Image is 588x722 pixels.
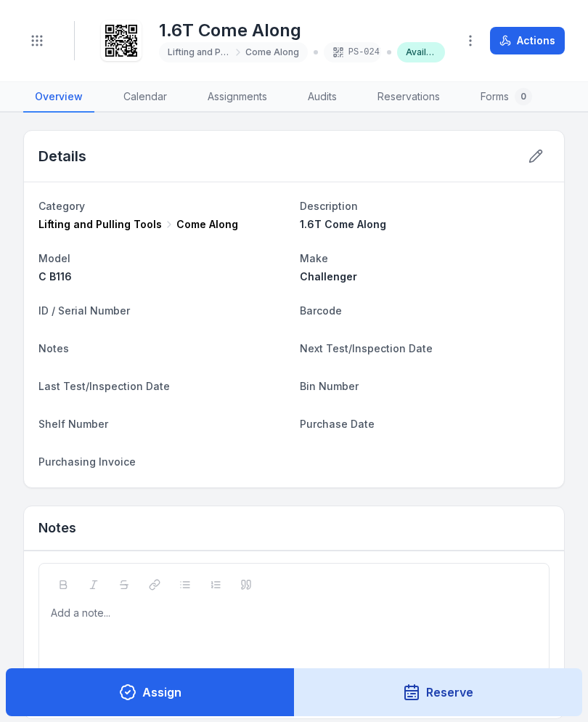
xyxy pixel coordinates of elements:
span: Last Test/Inspection Date [38,380,170,392]
span: Model [38,252,70,264]
span: ID / Serial Number [38,304,130,317]
span: Purchase Date [300,418,375,430]
span: Shelf Number [38,418,108,430]
span: Barcode [300,304,342,317]
h1: 1.6T Come Along [159,19,445,42]
span: Come Along [245,46,299,58]
span: Lifting and Pulling Tools [38,217,162,232]
button: Actions [490,27,565,54]
span: Description [300,200,358,212]
span: Challenger [300,270,357,283]
a: Assignments [196,82,279,113]
span: C B116 [38,270,72,283]
a: Overview [23,82,94,113]
a: Audits [296,82,348,113]
span: Make [300,252,328,264]
span: Purchasing Invoice [38,455,136,468]
span: 1.6T Come Along [300,218,386,230]
span: Next Test/Inspection Date [300,342,433,354]
h3: Notes [38,518,76,538]
a: Forms0 [469,82,544,113]
button: Reserve [294,668,583,716]
h2: Details [38,146,86,166]
div: 0 [515,88,532,105]
span: Notes [38,342,69,354]
div: Available [397,42,445,62]
span: Bin Number [300,380,359,392]
a: Reservations [366,82,452,113]
span: Lifting and Pulling Tools [168,46,231,58]
a: Calendar [112,82,179,113]
span: Category [38,200,85,212]
button: Toggle navigation [23,27,51,54]
span: Come Along [176,217,238,232]
div: PS-0247 [324,42,382,62]
button: Assign [6,668,295,716]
